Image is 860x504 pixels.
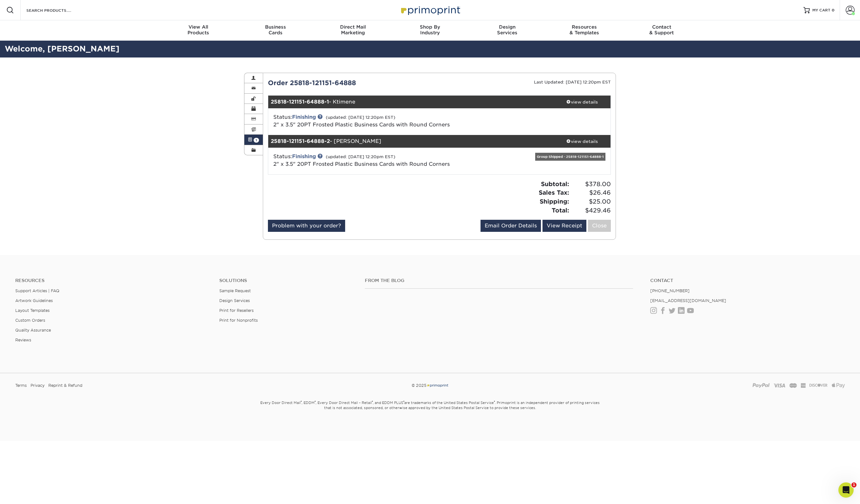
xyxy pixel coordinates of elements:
[160,24,237,36] div: Products
[269,153,496,168] div: Status:
[553,138,611,144] div: view details
[263,78,440,88] div: Order 25818-121151-64888
[427,383,449,388] img: Primoprint
[571,188,611,197] span: $26.46
[269,113,496,129] div: Status:
[15,338,31,342] a: Reviews
[271,138,330,144] strong: 25818-121151-64888-2
[273,161,450,167] a: 2" x 3.5" 20PT Frosted Plastic Business Cards with Round Corners
[26,6,88,14] input: SEARCH PRODUCTS.....
[623,24,700,36] div: & Support
[543,220,586,232] a: View Receipt
[268,135,554,148] div: - [PERSON_NAME]
[15,298,53,303] a: Artwork Guidelines
[219,318,258,323] a: Print for Nonprofits
[219,288,251,293] a: Sample Request
[15,288,59,293] a: Support Articles | FAQ
[832,8,835,12] span: 0
[571,197,611,206] span: $25.00
[15,381,27,390] a: Terms
[553,135,611,148] a: view details
[838,482,854,498] iframe: Intercom live chat
[588,220,611,232] a: Close
[219,278,355,283] h4: Solutions
[314,24,392,36] div: Marketing
[392,20,469,41] a: Shop ByIndustry
[812,8,830,13] span: MY CART
[494,400,495,403] sup: ®
[403,400,404,403] sup: ®
[314,20,392,41] a: Direct MailMarketing
[392,24,469,36] div: Industry
[314,24,392,30] span: Direct Mail
[244,135,263,145] a: 1
[398,3,462,17] img: Primoprint
[552,207,569,214] strong: Total:
[15,318,45,323] a: Custom Orders
[481,220,541,232] a: Email Order Details
[15,278,210,283] h4: Resources
[160,24,237,30] span: View All
[650,288,690,293] a: [PHONE_NUMBER]
[219,308,254,313] a: Print for Resellers
[546,24,623,36] div: & Templates
[237,24,314,36] div: Cards
[851,482,857,487] span: 1
[219,298,250,303] a: Design Services
[315,400,316,403] sup: ®
[292,153,316,159] a: Finishing
[539,189,569,196] strong: Sales Tax:
[650,298,726,303] a: [EMAIL_ADDRESS][DOMAIN_NAME]
[392,24,469,30] span: Shop By
[546,20,623,41] a: Resources& Templates
[160,20,237,41] a: View AllProducts
[237,20,314,41] a: BusinessCards
[534,80,611,84] small: Last Updated: [DATE] 12:20pm EST
[271,99,329,105] strong: 25818-121151-64888-1
[290,381,570,390] div: © 2025
[2,485,54,502] iframe: Google Customer Reviews
[365,278,633,283] h4: From the Blog
[623,24,700,30] span: Contact
[571,206,611,215] span: $429.46
[301,400,302,403] sup: ®
[273,122,450,128] a: 2" x 3.5" 20PT Frosted Plastic Business Cards with Round Corners
[372,400,373,403] sup: ®
[31,381,44,390] a: Privacy
[244,398,616,426] small: Every Door Direct Mail , EDDM , Every Door Direct Mail – Retail , and EDDM PLUS are trademarks of...
[48,381,82,390] a: Reprint & Refund
[268,96,554,108] div: - Ktimene
[292,114,316,120] a: Finishing
[468,24,546,30] span: Design
[535,153,605,161] div: Group Shipped - 25818-121151-64888-1
[553,96,611,108] a: view details
[468,24,546,36] div: Services
[546,24,623,30] span: Resources
[237,24,314,30] span: Business
[326,154,395,159] small: (updated: [DATE] 12:20pm EST)
[571,180,611,189] span: $378.00
[541,180,569,187] strong: Subtotal:
[468,20,546,41] a: DesignServices
[15,328,51,333] a: Quality Assurance
[540,198,569,205] strong: Shipping:
[254,138,259,143] span: 1
[326,115,395,120] small: (updated: [DATE] 12:20pm EST)
[553,99,611,105] div: view details
[650,278,845,283] a: Contact
[15,308,50,313] a: Layout Templates
[623,20,700,41] a: Contact& Support
[268,220,345,232] a: Problem with your order?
